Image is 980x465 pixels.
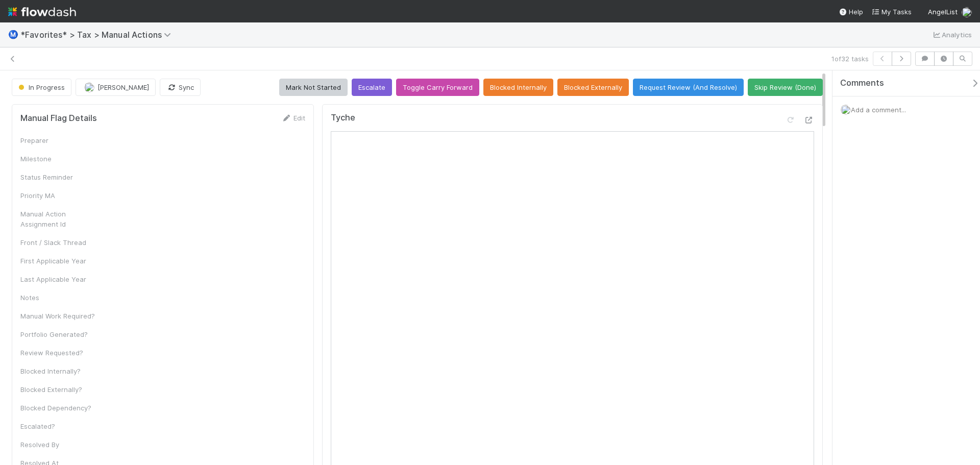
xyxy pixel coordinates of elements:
[20,439,97,450] div: Resolved By
[84,82,94,92] img: avatar_e41e7ae5-e7d9-4d8d-9f56-31b0d7a2f4fd.png
[932,29,972,41] a: Analytics
[20,348,97,358] div: Review Requested?
[871,8,912,16] span: My Tasks
[331,113,355,123] h5: Tyche
[396,79,479,96] button: Toggle Carry Forward
[962,7,972,17] img: avatar_cfa6ccaa-c7d9-46b3-b608-2ec56ecf97ad.png
[20,292,97,303] div: Notes
[871,7,912,17] a: My Tasks
[281,114,305,122] a: Edit
[831,54,869,64] span: 1 of 32 tasks
[20,154,97,164] div: Milestone
[20,384,97,395] div: Blocked Externally?
[20,172,97,182] div: Status Reminder
[20,421,97,431] div: Escalated?
[8,30,18,39] span: Ⓜ️
[279,79,348,96] button: Mark Not Started
[8,3,76,20] img: logo-inverted-e16ddd16eac7371096b0.svg
[20,403,97,413] div: Blocked Dependency?
[557,79,629,96] button: Blocked Externally
[20,274,97,284] div: Last Applicable Year
[851,106,906,114] span: Add a comment...
[352,79,392,96] button: Escalate
[20,366,97,376] div: Blocked Internally?
[76,79,156,96] button: [PERSON_NAME]
[841,105,851,115] img: avatar_cfa6ccaa-c7d9-46b3-b608-2ec56ecf97ad.png
[839,7,863,17] div: Help
[20,30,176,40] span: *Favorites* > Tax > Manual Actions
[20,209,97,229] div: Manual Action Assignment Id
[160,79,201,96] button: Sync
[633,79,744,96] button: Request Review (And Resolve)
[20,256,97,266] div: First Applicable Year
[748,79,823,96] button: Skip Review (Done)
[20,190,97,201] div: Priority MA
[20,135,97,145] div: Preparer
[97,83,149,91] span: [PERSON_NAME]
[483,79,553,96] button: Blocked Internally
[20,237,97,248] div: Front / Slack Thread
[928,8,958,16] span: AngelList
[20,311,97,321] div: Manual Work Required?
[20,329,97,339] div: Portfolio Generated?
[20,113,97,124] h5: Manual Flag Details
[840,78,884,88] span: Comments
